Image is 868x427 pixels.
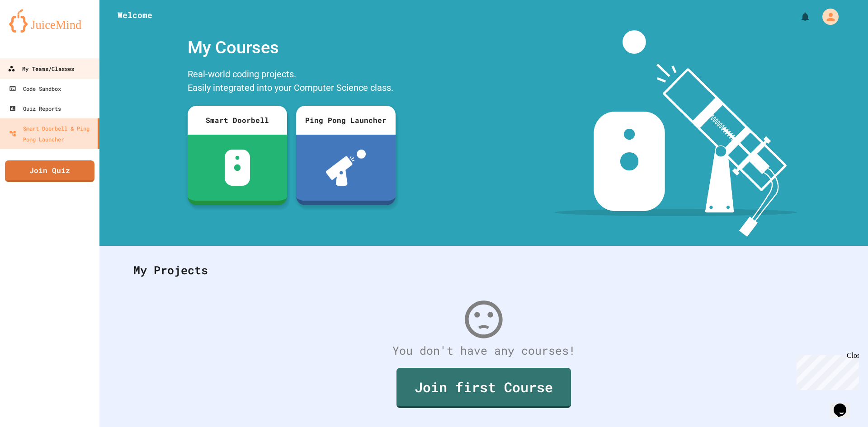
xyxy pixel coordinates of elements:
div: My Notifications [783,9,813,24]
div: My Account [813,6,841,27]
div: Ping Pong Launcher [296,106,396,135]
div: Smart Doorbell & Ping Pong Launcher [9,123,94,145]
div: My Courses [183,30,400,65]
img: banner-image-my-projects.png [555,30,797,237]
div: You don't have any courses! [124,342,843,359]
div: My Projects [124,253,843,288]
div: Quiz Reports [9,103,61,114]
div: Smart Doorbell [188,106,287,135]
div: Code Sandbox [9,83,61,94]
div: Chat with us now!Close [4,4,62,57]
img: sdb-white.svg [225,150,250,186]
iframe: chat widget [830,391,859,418]
div: My Teams/Classes [8,63,74,75]
a: Join first Course [396,368,571,408]
img: ppl-with-ball.png [326,150,366,186]
a: Join Quiz [5,160,94,182]
div: Real-world coding projects. Easily integrated into your Computer Science class. [183,65,400,99]
iframe: chat widget [793,352,859,390]
img: logo-orange.svg [9,9,90,33]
